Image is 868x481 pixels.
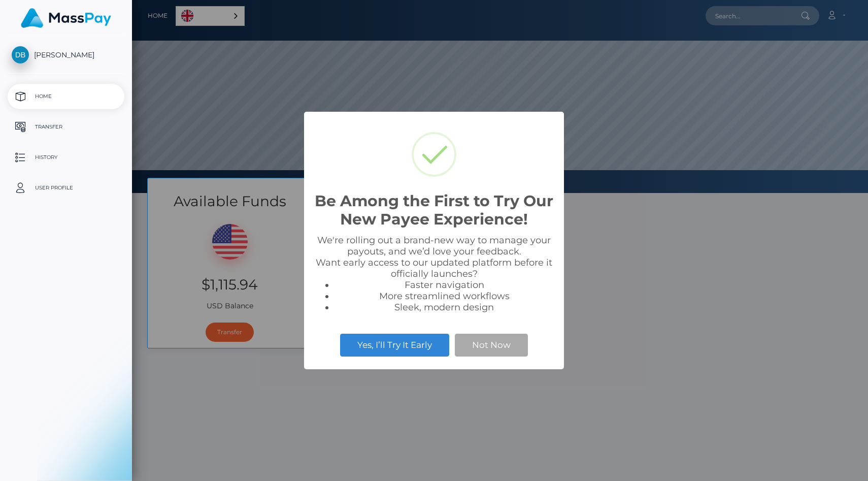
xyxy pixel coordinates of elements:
button: Not Now [455,334,528,356]
span: [PERSON_NAME] [8,50,124,59]
img: MassPay [21,8,111,28]
p: Transfer [12,119,120,135]
p: Home [12,89,120,104]
p: User Profile [12,180,120,196]
li: Sleek, modern design [335,302,554,313]
li: Faster navigation [335,279,554,291]
h2: Be Among the First to Try Our New Payee Experience! [314,192,554,229]
div: We're rolling out a brand-new way to manage your payouts, and we’d love your feedback. Want early... [314,235,554,313]
p: History [12,150,120,165]
button: Yes, I’ll Try It Early [340,334,449,356]
li: More streamlined workflows [335,291,554,302]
